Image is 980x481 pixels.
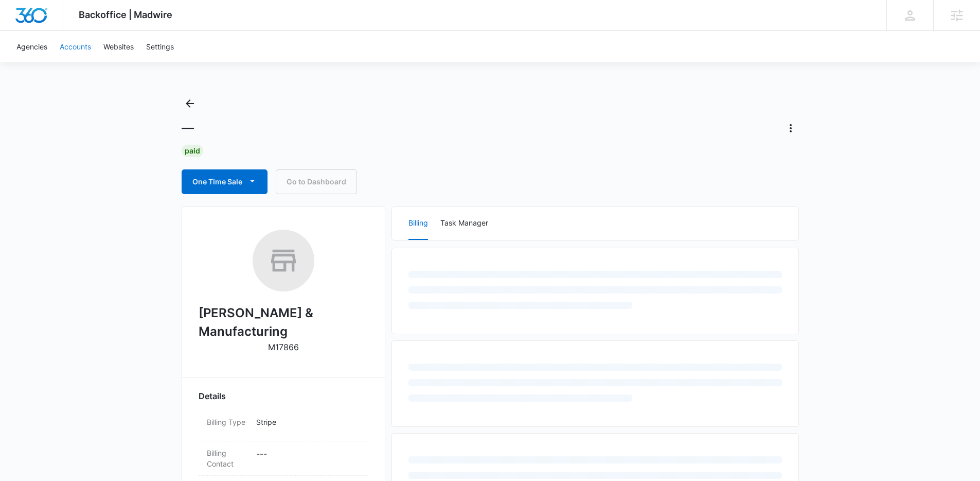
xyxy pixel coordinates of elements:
[10,31,54,62] a: Agencies
[199,441,368,476] div: Billing Contact---
[207,417,248,427] dt: Billing Type
[199,304,368,341] h2: [PERSON_NAME] & Manufacturing
[97,31,140,62] a: Websites
[199,410,368,441] div: Billing TypeStripe
[408,207,428,240] button: Billing
[440,207,488,240] button: Task Manager
[782,120,799,136] button: Actions
[276,169,357,194] a: Go to Dashboard
[79,9,172,20] span: Backoffice | Madwire
[182,169,268,194] button: One Time Sale
[54,31,97,62] a: Accounts
[207,448,248,469] dt: Billing Contact
[140,31,180,62] a: Settings
[182,121,194,136] h1: —
[199,390,226,402] span: Details
[182,95,198,112] button: Back
[268,341,299,353] p: M17866
[182,145,203,157] div: Paid
[256,417,360,427] p: Stripe
[256,448,360,469] dd: - - -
